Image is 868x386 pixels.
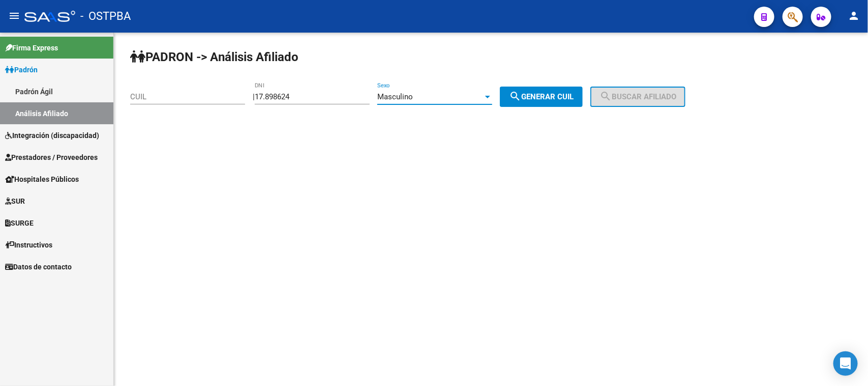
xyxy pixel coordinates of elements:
[600,92,676,101] span: Buscar afiliado
[509,92,574,101] span: Generar CUIL
[377,92,413,101] span: Masculino
[5,196,25,207] span: SUR
[5,217,34,229] span: SURGE
[5,174,79,185] span: Hospitales Públicos
[80,5,131,27] span: - OSTPBA
[600,90,612,102] mat-icon: search
[833,351,858,376] div: Open Intercom Messenger
[509,90,521,102] mat-icon: search
[5,239,52,251] span: Instructivos
[5,152,98,163] span: Prestadores / Proveedores
[5,64,38,75] span: Padrón
[590,87,685,107] button: Buscar afiliado
[130,50,298,64] strong: PADRON -> Análisis Afiliado
[848,10,860,22] mat-icon: person
[5,261,72,272] span: Datos de contacto
[500,87,583,107] button: Generar CUIL
[5,42,58,53] span: Firma Express
[5,130,99,141] span: Integración (discapacidad)
[8,10,20,22] mat-icon: menu
[253,92,590,101] div: |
